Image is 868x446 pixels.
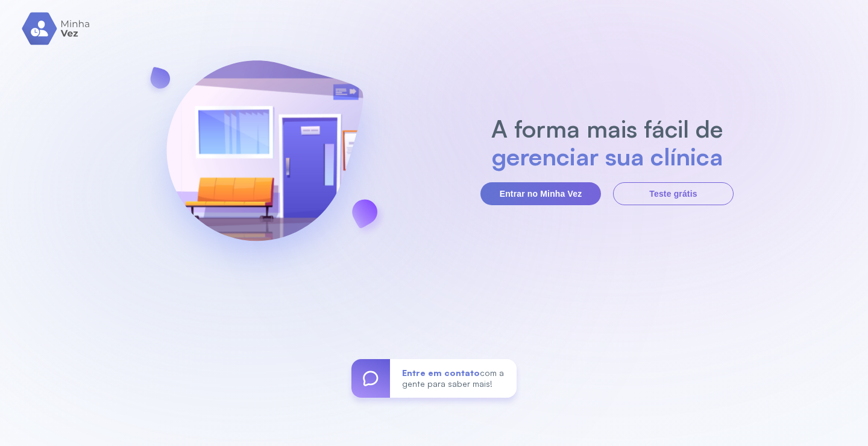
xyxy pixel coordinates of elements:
[613,182,734,205] button: Teste grátis
[485,115,729,142] h2: A forma mais fácil de
[22,12,91,45] img: logo.svg
[390,359,517,398] div: com a gente para saber mais!
[402,368,480,378] span: Entre em contato
[134,28,395,291] img: banner-login.svg
[351,359,517,398] a: Entre em contatocom a gente para saber mais!
[485,142,729,170] h2: gerenciar sua clínica
[480,182,601,205] button: Entrar no Minha Vez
